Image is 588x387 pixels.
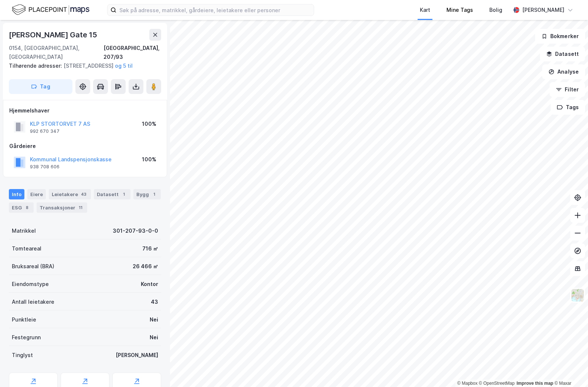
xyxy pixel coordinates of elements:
div: Bolig [489,6,502,14]
div: Punktleie [12,315,36,324]
div: [PERSON_NAME] Gate 15 [9,29,99,41]
div: Tomteareal [12,244,41,253]
input: Søk på adresse, matrikkel, gårdeiere, leietakere eller personer [116,4,314,16]
div: ESG [9,202,34,213]
button: Bokmerker [535,29,585,44]
div: Tinglyst [12,351,33,360]
div: 716 ㎡ [142,244,158,253]
img: Z [571,288,585,302]
div: Transaksjoner [37,202,87,213]
div: Kart [420,6,430,14]
iframe: Chat Widget [551,351,588,387]
div: 992 670 347 [30,128,60,134]
button: Tags [551,100,585,115]
div: Nei [150,315,158,324]
div: Matrikkel [12,226,36,235]
div: Info [9,189,24,199]
div: [PERSON_NAME] [522,6,564,14]
div: 100% [142,120,156,128]
a: OpenStreetMap [479,381,515,386]
div: Gårdeiere [9,142,161,151]
button: Datasett [540,47,585,61]
div: [PERSON_NAME] [116,351,158,360]
div: Datasett [94,189,130,199]
div: 8 [23,204,31,211]
div: 43 [151,297,158,306]
div: 0154, [GEOGRAPHIC_DATA], [GEOGRAPHIC_DATA] [9,44,103,61]
div: Festegrunn [12,333,41,342]
div: 938 708 606 [30,164,60,170]
div: Nei [150,333,158,342]
div: Eiendomstype [12,280,49,289]
div: 1 [150,191,158,198]
a: Mapbox [457,381,477,386]
div: 301-207-93-0-0 [113,226,158,235]
a: Improve this map [517,381,553,386]
button: Tag [9,79,72,94]
div: 26 466 ㎡ [133,262,158,271]
div: 1 [120,191,128,198]
div: [STREET_ADDRESS] [9,61,155,70]
div: 11 [77,204,84,211]
img: logo.f888ab2527a4732fd821a326f86c7f29.svg [12,3,89,16]
div: Bygg [133,189,161,199]
span: Tilhørende adresser: [9,63,64,69]
div: 43 [79,191,88,198]
div: 100% [142,155,156,164]
div: Antall leietakere [12,297,54,306]
div: Hjemmelshaver [9,106,161,115]
div: Leietakere [49,189,91,199]
div: Kontrollprogram for chat [551,351,588,387]
div: [GEOGRAPHIC_DATA], 207/93 [103,44,161,61]
div: Eiere [27,189,46,199]
div: Bruksareal (BRA) [12,262,54,271]
div: Kontor [141,280,158,289]
div: Mine Tags [446,6,473,14]
button: Filter [550,82,585,97]
button: Analyse [542,64,585,79]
